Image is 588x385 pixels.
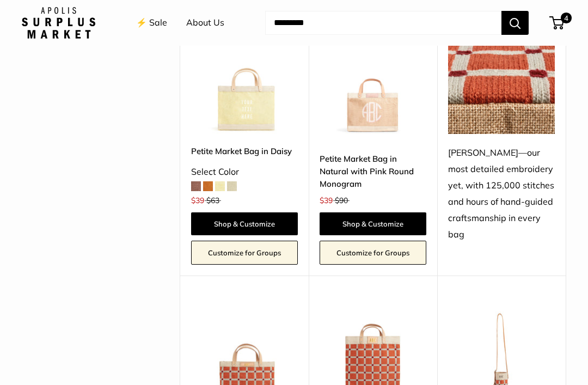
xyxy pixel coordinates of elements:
a: Customize for Groups [191,241,298,265]
a: 4 [550,16,564,29]
div: Select Color [191,164,298,180]
a: Petite Market Bag in Daisy [191,145,298,157]
span: $39 [191,195,204,205]
span: 4 [561,13,572,23]
span: $90 [335,195,348,205]
img: Chenille—our most detailed embroidery yet, with 125,000 stitches and hours of hand-guided craftsm... [448,27,555,134]
div: [PERSON_NAME]—our most detailed embroidery yet, with 125,000 stitches and hours of hand-guided cr... [448,145,555,242]
a: ⚡️ Sale [136,15,167,31]
a: About Us [186,15,224,31]
a: Petite Market Bag in DaisyPetite Market Bag in Daisy [191,27,298,134]
img: Apolis: Surplus Market [22,7,95,39]
button: Search [501,11,529,35]
span: $63 [206,195,219,205]
a: description_Make it yours with monogram.Petite Market Bag in Natural with Pink Round Monogram [320,27,426,134]
span: $39 [320,195,333,205]
a: Petite Market Bag in Natural with Pink Round Monogram [320,152,426,191]
a: Shop & Customize [320,212,426,235]
a: Customize for Groups [320,241,426,265]
img: Petite Market Bag in Daisy [191,27,298,134]
img: description_Make it yours with monogram. [320,27,426,134]
input: Search... [265,11,501,35]
a: Shop & Customize [191,212,298,235]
